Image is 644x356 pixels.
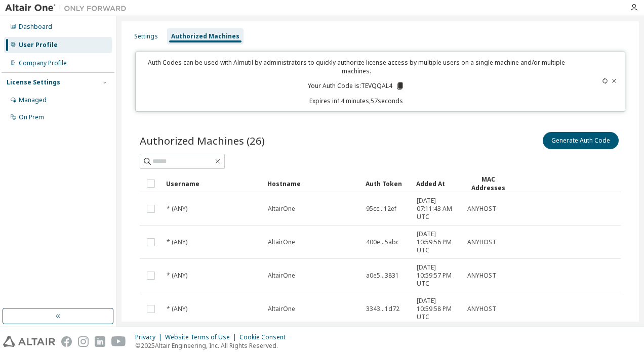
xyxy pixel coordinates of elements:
[19,96,47,104] div: Managed
[543,132,619,149] button: Generate Auth Code
[135,341,292,350] p: © 2025 Altair Engineering, Inc. All Rights Reserved.
[417,297,458,321] span: [DATE] 10:59:58 PM UTC
[171,32,239,40] div: Authorized Machines
[268,205,295,213] span: AltairOne
[268,272,295,280] span: AltairOne
[366,175,408,192] div: Auth Token
[140,133,265,148] span: Authorized Machines (26)
[417,197,458,221] span: [DATE] 07:11:43 AM UTC
[268,305,295,313] span: AltairOne
[417,263,458,288] span: [DATE] 10:59:57 PM UTC
[416,175,459,192] div: Added At
[7,78,60,86] div: License Settings
[95,336,105,347] img: linkedin.svg
[5,3,132,13] img: Altair One
[417,230,458,254] span: [DATE] 10:59:56 PM UTC
[366,205,396,213] span: 95cc...12ef
[366,305,399,313] span: 3343...1d72
[19,23,52,31] div: Dashboard
[308,81,405,91] p: Your Auth Code is: TEVQQAL4
[366,272,399,280] span: a0e5...3831
[111,336,126,347] img: youtube.svg
[366,238,399,246] span: 400e...5abc
[267,175,357,192] div: Hostname
[167,272,187,280] span: * (ANY)
[167,205,187,213] span: * (ANY)
[19,41,58,49] div: User Profile
[467,175,509,192] div: MAC Addresses
[61,336,72,347] img: facebook.svg
[142,58,571,75] p: Auth Codes can be used with Almutil by administrators to quickly authorize license access by mult...
[268,238,295,246] span: AltairOne
[467,305,496,313] span: ANYHOST
[467,272,496,280] span: ANYHOST
[134,32,158,40] div: Settings
[467,205,496,213] span: ANYHOST
[167,305,187,313] span: * (ANY)
[167,238,187,246] span: * (ANY)
[467,238,496,246] span: ANYHOST
[19,59,67,67] div: Company Profile
[19,113,44,121] div: On Prem
[3,336,55,347] img: altair_logo.svg
[142,97,571,105] p: Expires in 14 minutes, 57 seconds
[135,333,165,341] div: Privacy
[165,333,239,341] div: Website Terms of Use
[239,333,292,341] div: Cookie Consent
[78,336,89,347] img: instagram.svg
[166,175,259,192] div: Username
